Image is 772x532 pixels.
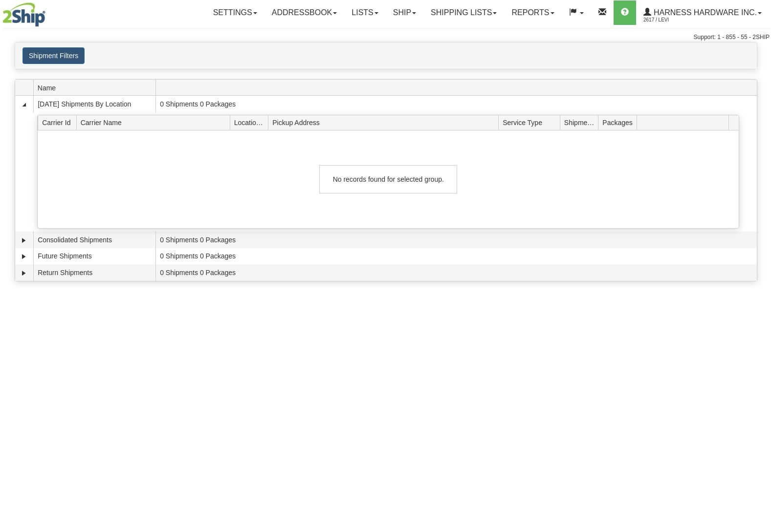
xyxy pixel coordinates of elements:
[155,232,757,248] td: 0 Shipments 0 Packages
[33,232,155,248] td: Consolidated Shipments
[423,0,504,25] a: Shipping lists
[2,33,770,42] div: Support: 1 - 855 - 55 - 2SHIP
[155,264,757,281] td: 0 Shipments 0 Packages
[643,15,717,25] span: 2617 / Levi
[206,0,265,25] a: Settings
[234,115,268,130] span: Location Id
[155,248,757,265] td: 0 Shipments 0 Packages
[319,165,457,193] div: No records found for selected group.
[265,0,345,25] a: Addressbook
[155,96,757,112] td: 0 Shipments 0 Packages
[42,115,76,130] span: Carrier Id
[344,0,385,25] a: Lists
[19,235,29,245] a: Expand
[386,0,423,25] a: Ship
[503,115,560,130] span: Service Type
[33,248,155,265] td: Future Shipments
[38,80,155,95] span: Name
[22,47,85,64] button: Shipment Filters
[19,100,29,109] a: Collapse
[602,115,637,130] span: Packages
[19,252,29,261] a: Expand
[33,96,155,112] td: [DATE] Shipments By Location
[81,115,230,130] span: Carrier Name
[19,268,29,278] a: Expand
[750,216,771,316] iframe: chat widget
[504,0,561,25] a: Reports
[2,2,45,27] img: logo2617.jpg
[651,8,757,17] span: Harness Hardware Inc.
[272,115,498,130] span: Pickup Address
[636,0,769,25] a: Harness Hardware Inc. 2617 / Levi
[33,264,155,281] td: Return Shipments
[564,115,598,130] span: Shipments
